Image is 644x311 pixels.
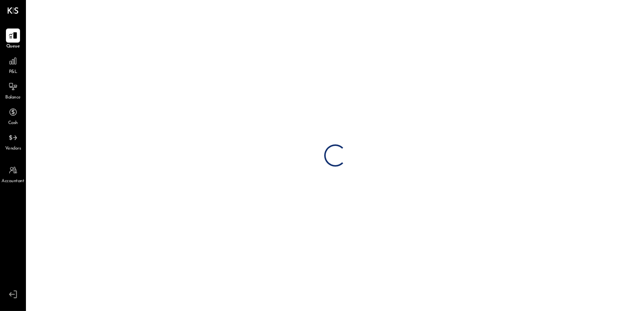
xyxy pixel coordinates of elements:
span: Vendors [5,146,21,152]
a: Cash [0,105,26,127]
a: Accountant [0,163,26,185]
span: Queue [6,43,20,50]
span: P&L [9,69,17,76]
span: Accountant [2,178,24,185]
a: P&L [0,54,26,76]
a: Balance [0,80,26,101]
a: Queue [0,29,26,50]
span: Balance [5,94,21,101]
a: Vendors [0,131,26,152]
span: Cash [8,120,18,127]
